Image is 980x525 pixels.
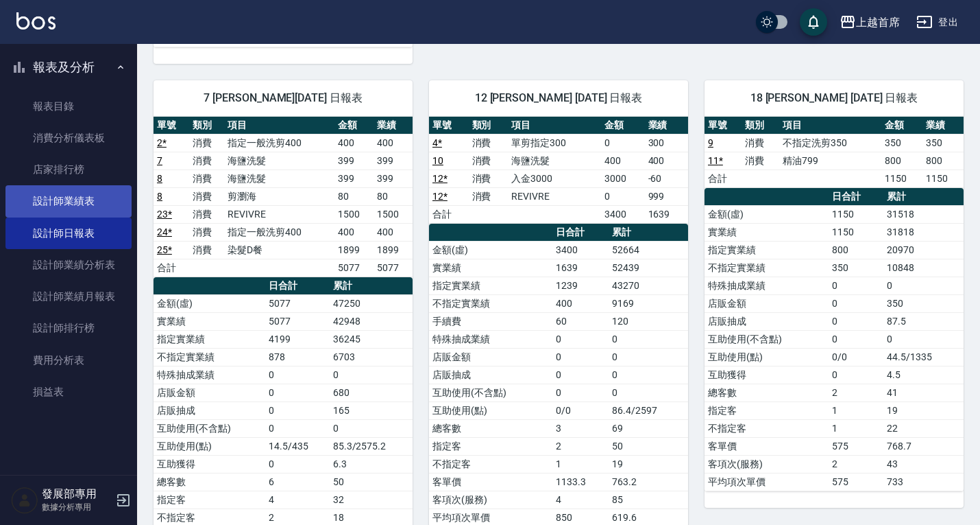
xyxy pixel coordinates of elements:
[5,49,132,85] button: 報表及分析
[922,152,964,170] td: 800
[429,401,552,419] td: 互助使用(點)
[429,384,552,401] td: 互助使用(不含點)
[883,384,964,401] td: 41
[829,241,883,259] td: 800
[552,384,609,401] td: 0
[609,455,688,473] td: 19
[609,330,688,348] td: 0
[429,348,552,366] td: 店販金額
[5,345,132,376] a: 費用分析表
[883,330,964,348] td: 0
[330,330,413,348] td: 36245
[552,437,609,455] td: 2
[883,259,964,277] td: 10848
[883,205,964,223] td: 31518
[705,205,829,223] td: 金額(虛)
[881,134,922,152] td: 350
[5,122,132,154] a: 消費分析儀表板
[552,277,609,294] td: 1239
[189,223,225,241] td: 消費
[265,473,330,491] td: 6
[429,312,552,330] td: 手續費
[552,330,609,348] td: 0
[508,117,601,135] th: 項目
[552,455,609,473] td: 1
[265,348,330,366] td: 878
[883,473,964,491] td: 733
[5,218,132,249] a: 設計師日報表
[705,170,742,187] td: 合計
[154,117,189,135] th: 單號
[721,91,947,105] span: 18 [PERSON_NAME] [DATE] 日報表
[609,224,688,242] th: 累計
[5,154,132,185] a: 店家排行榜
[856,14,900,31] div: 上越首席
[609,419,688,437] td: 69
[883,277,964,294] td: 0
[645,187,688,205] td: 999
[334,241,373,259] td: 1899
[469,134,509,152] td: 消費
[42,487,112,501] h5: 發展部專用
[154,294,265,312] td: 金額(虛)
[330,401,413,419] td: 165
[883,312,964,330] td: 87.5
[469,170,509,187] td: 消費
[508,134,601,152] td: 單剪指定300
[5,376,132,408] a: 損益表
[189,152,225,170] td: 消費
[265,384,330,401] td: 0
[429,117,469,135] th: 單號
[779,152,881,170] td: 精油799
[469,152,509,170] td: 消費
[705,473,829,491] td: 平均項次單價
[16,12,56,30] img: Logo
[265,294,330,312] td: 5077
[552,473,609,491] td: 1133.3
[429,277,552,294] td: 指定實業績
[189,170,225,187] td: 消費
[829,223,883,241] td: 1150
[601,187,644,205] td: 0
[552,348,609,366] td: 0
[705,312,829,330] td: 店販抽成
[645,134,688,152] td: 300
[552,294,609,312] td: 400
[334,117,373,135] th: 金額
[742,134,779,152] td: 消費
[373,187,413,205] td: 80
[373,241,413,259] td: 1899
[42,501,112,513] p: 數據分析專用
[154,366,265,384] td: 特殊抽成業績
[154,437,265,455] td: 互助使用(點)
[224,152,334,170] td: 海鹽洗髮
[829,205,883,223] td: 1150
[5,91,132,122] a: 報表目錄
[742,117,779,135] th: 類別
[429,419,552,437] td: 總客數
[829,348,883,366] td: 0/0
[330,348,413,366] td: 6703
[373,170,413,187] td: 399
[705,330,829,348] td: 互助使用(不含點)
[922,170,964,187] td: 1150
[552,401,609,419] td: 0/0
[445,91,672,105] span: 12 [PERSON_NAME] [DATE] 日報表
[922,117,964,135] th: 業績
[800,8,827,36] button: save
[334,223,373,241] td: 400
[645,205,688,223] td: 1639
[705,223,829,241] td: 實業績
[224,205,334,223] td: REVIVRE
[705,384,829,401] td: 總客數
[154,401,265,419] td: 店販抽成
[330,419,413,437] td: 0
[609,259,688,277] td: 52439
[330,384,413,401] td: 680
[829,277,883,294] td: 0
[429,473,552,491] td: 客單價
[157,155,162,166] a: 7
[334,259,373,277] td: 5077
[224,241,334,259] td: 染髮D餐
[330,473,413,491] td: 50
